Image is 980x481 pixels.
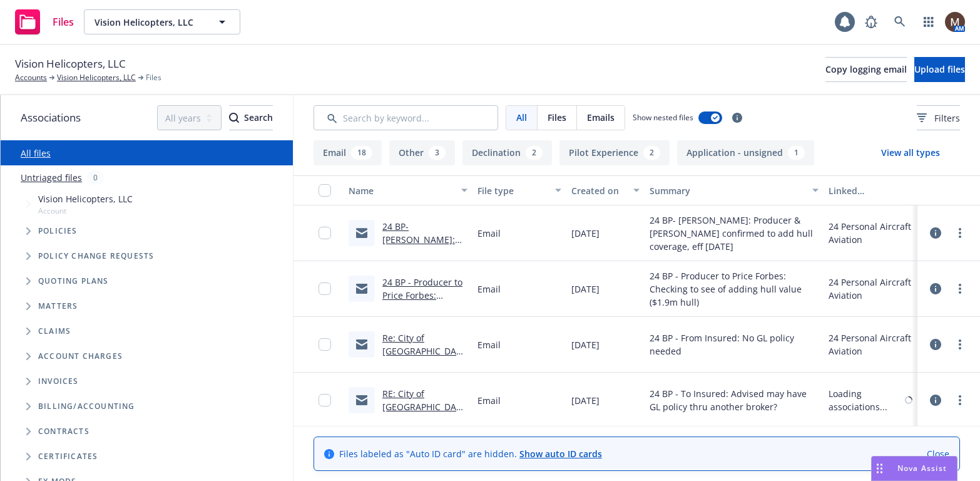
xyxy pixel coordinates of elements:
span: Nova Assist [897,463,947,473]
span: Quoting plans [38,277,109,285]
svg: Search [229,113,239,123]
a: Accounts [15,72,47,83]
a: Untriaged files [21,171,82,184]
div: Tree Example [1,190,293,394]
button: Email [314,140,382,165]
button: Summary [645,175,824,205]
div: 2 [643,146,660,160]
button: Name [344,175,472,205]
span: Filters [934,111,960,125]
button: Upload files [914,57,965,82]
a: more [952,393,967,408]
a: Switch app [916,9,941,34]
img: photo [945,12,965,32]
a: Report a Bug [859,9,884,34]
span: Account charges [38,353,123,360]
span: Email [477,394,501,407]
button: SearchSearch [229,105,273,130]
span: Vision Helicopters, LLC [38,192,133,205]
span: [DATE] [571,227,600,240]
span: Files labeled as "Auto ID card" are hidden. [339,447,602,460]
button: View all types [861,140,960,165]
div: Created on [571,184,626,197]
a: Vision Helicopters, LLC [57,72,136,83]
span: Files [548,111,566,124]
span: Certificates [38,453,98,460]
span: Contracts [38,428,89,435]
div: Summary [650,184,805,197]
span: [DATE] [571,282,600,296]
span: 24 BP - From Insured: No GL policy needed [650,331,819,358]
span: Account [38,205,133,216]
a: Files [10,4,79,39]
div: 24 Personal Aircraft Aviation [829,276,912,302]
div: Name [349,184,454,197]
button: Other [389,140,455,165]
span: Policy change requests [38,252,154,260]
input: Select all [319,184,331,197]
span: Show nested files [633,112,693,123]
span: Filters [917,111,960,125]
div: 3 [429,146,446,160]
span: Copy logging email [825,63,907,75]
a: more [952,225,967,240]
a: Re: City of [GEOGRAPHIC_DATA] is Requesting Your Insurance [382,332,467,383]
a: more [952,337,967,352]
span: Billing/Accounting [38,403,135,410]
a: 24 BP - Producer to Price Forbes: Checking to see of adding hull value ($1.9m hull).msg [382,276,462,341]
div: 2 [526,146,543,160]
span: Associations [21,110,81,126]
button: Vision Helicopters, LLC [84,9,240,34]
div: 24 Personal Aircraft Aviation [829,331,912,358]
input: Toggle Row Selected [319,394,331,406]
button: Filters [917,105,960,130]
span: Policies [38,227,78,235]
div: 0 [87,170,104,185]
span: [DATE] [571,394,600,407]
button: Declination [462,140,552,165]
div: File type [477,184,548,197]
span: Emails [587,111,615,124]
a: RE: City of [GEOGRAPHIC_DATA] is Requesting Your Insurance [382,388,467,439]
div: Drag to move [872,457,887,480]
input: Toggle Row Selected [319,227,331,239]
span: Vision Helicopters, LLC [94,16,203,29]
span: Email [477,227,501,240]
span: Email [477,338,501,351]
a: more [952,281,967,296]
span: Vision Helicopters, LLC [15,56,126,72]
button: Application - unsigned [677,140,814,165]
span: Email [477,282,501,296]
span: [DATE] [571,338,600,351]
button: Linked associations [824,175,917,205]
span: Claims [38,328,71,335]
div: 24 Personal Aircraft Aviation [829,220,912,246]
div: 18 [351,146,372,160]
span: Files [53,17,74,27]
div: Loading associations... [829,387,902,413]
span: 24 BP- [PERSON_NAME]: Producer & [PERSON_NAME] confirmed to add hull coverage, eff [DATE] [650,214,819,253]
a: 24 BP- [PERSON_NAME]: Producer & [PERSON_NAME] confirmed to add hull coverage.msg [382,220,459,298]
span: Upload files [914,63,965,75]
span: Invoices [38,378,79,385]
span: All [516,111,527,124]
button: Created on [566,175,645,205]
input: Toggle Row Selected [319,338,331,351]
span: Files [146,72,161,83]
button: Copy logging email [825,57,907,82]
a: Close [927,447,949,460]
button: Nova Assist [871,456,957,481]
div: Linked associations [829,184,912,197]
div: 1 [788,146,805,160]
a: All files [21,147,51,159]
span: 24 BP - Producer to Price Forbes: Checking to see of adding hull value ($1.9m hull) [650,269,819,309]
button: File type [472,175,566,205]
a: Search [887,9,912,34]
a: Show auto ID cards [519,448,602,460]
span: Matters [38,303,78,310]
input: Toggle Row Selected [319,282,331,295]
span: 24 BP - To Insured: Advised may have GL policy thru another broker? [650,387,819,413]
button: Pilot Experience [559,140,670,165]
div: Search [229,106,273,130]
input: Search by keyword... [314,105,498,130]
